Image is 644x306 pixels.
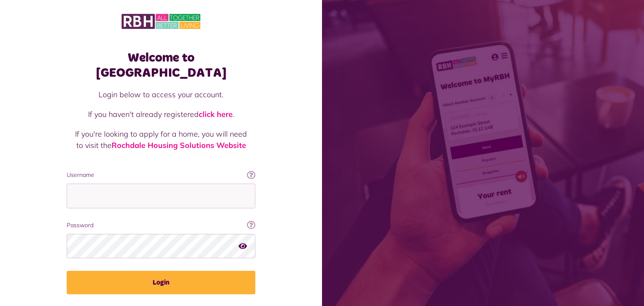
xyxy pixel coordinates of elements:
button: Login [67,271,255,294]
img: MyRBH [122,13,200,30]
label: Username [67,171,255,179]
a: Rochdale Housing Solutions Website [112,140,246,150]
a: click here [199,109,233,119]
p: If you're looking to apply for a home, you will need to visit the [75,128,247,151]
label: Password [67,221,255,230]
h1: Welcome to [GEOGRAPHIC_DATA] [67,50,255,80]
p: Login below to access your account. [75,89,247,100]
p: If you haven't already registered . [75,109,247,120]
